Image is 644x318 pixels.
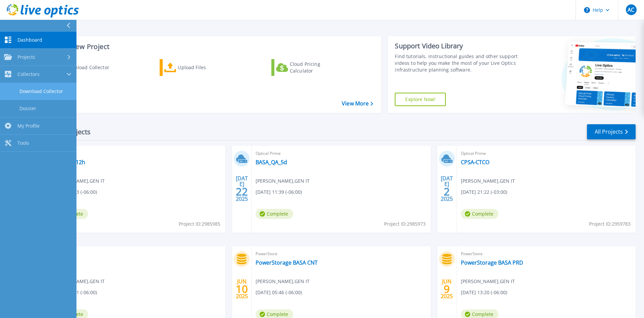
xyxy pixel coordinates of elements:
[256,289,302,296] span: [DATE] 05:46 (-06:00)
[51,150,221,157] span: Optical Prime
[256,278,310,285] span: [PERSON_NAME] , GEN IT
[628,7,634,12] span: AC
[271,59,346,76] a: Cloud Pricing Calculator
[51,278,105,285] span: [PERSON_NAME] , GEN IT
[461,188,507,196] span: [DATE] 21:22 (-03:00)
[17,71,40,77] span: Collectors
[395,42,521,50] div: Support Video Library
[51,177,105,185] span: [PERSON_NAME] , GEN IT
[256,250,426,258] span: PowerStore
[395,53,521,73] div: Find tutorials, instructional guides and other support videos to help you make the most of your L...
[587,124,636,139] a: All Projects
[51,250,221,258] span: Optical Prime
[17,140,29,146] span: Tools
[444,286,450,292] span: 9
[235,176,248,201] div: [DATE] 2025
[342,100,373,107] a: View More
[256,209,293,219] span: Complete
[179,220,220,228] span: Project ID: 2985985
[256,150,426,157] span: Optical Prime
[444,189,450,194] span: 2
[461,250,632,258] span: PowerStore
[461,289,507,296] span: [DATE] 13:20 (-06:00)
[17,54,35,60] span: Projects
[17,123,40,129] span: My Profile
[48,59,122,76] a: Download Collector
[384,220,426,228] span: Project ID: 2985973
[440,176,453,201] div: [DATE] 2025
[461,177,515,185] span: [PERSON_NAME] , GEN IT
[589,220,631,228] span: Project ID: 2959783
[440,277,453,301] div: JUN 2025
[290,61,343,74] div: Cloud Pricing Calculator
[236,286,248,292] span: 10
[461,150,632,157] span: Optical Prime
[65,61,118,74] div: Download Collector
[256,177,310,185] span: [PERSON_NAME] , GEN IT
[17,37,42,43] span: Dashboard
[461,159,489,166] a: CPSA-CTCO
[395,93,446,106] a: Explore Now!
[461,209,498,219] span: Complete
[461,259,523,266] a: PowerStorage BASA PRD
[235,277,248,301] div: JUN 2025
[160,59,234,76] a: Upload Files
[461,278,515,285] span: [PERSON_NAME] , GEN IT
[256,188,302,196] span: [DATE] 11:39 (-06:00)
[48,43,373,50] h3: Start a New Project
[236,189,248,194] span: 22
[256,259,318,266] a: PowerStorage BASA CNT
[256,159,287,166] a: BASA_QA_5d
[178,61,231,74] div: Upload Files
